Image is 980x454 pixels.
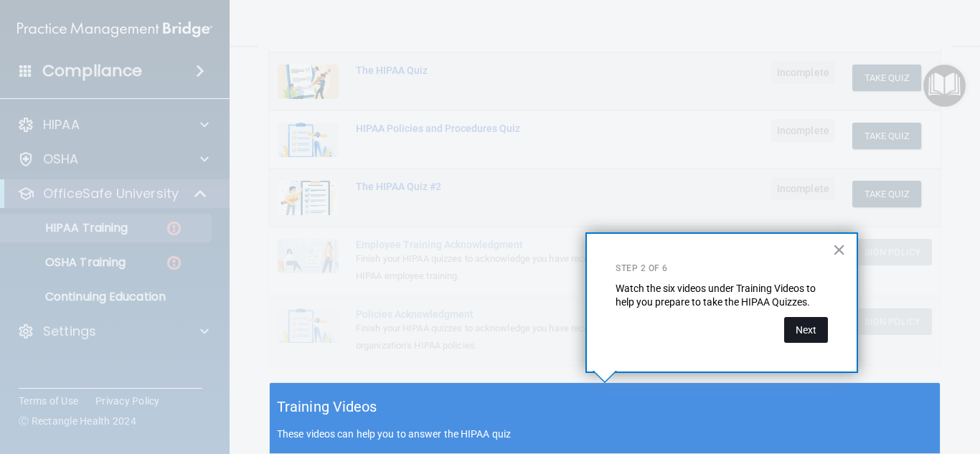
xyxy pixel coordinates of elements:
[616,263,828,275] p: Step 2 of 6
[277,428,933,440] p: These videos can help you to answer the HIPAA quiz
[616,282,828,310] p: Watch the six videos under Training Videos to help you prepare to take the HIPAA Quizzes.
[784,317,828,343] button: Next
[277,394,377,420] h5: Training Videos
[832,238,846,261] button: Close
